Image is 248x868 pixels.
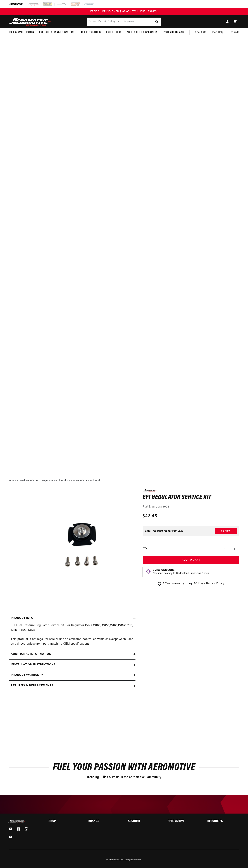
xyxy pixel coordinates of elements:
[125,859,142,861] small: All rights reserved
[153,569,209,575] button: Emissions CodeContinue Reading to Understand Emissions Codes
[8,18,53,26] img: Aeromotive
[128,820,159,823] summary: Account
[6,28,37,37] summary: Fuel & Water Pumps
[9,623,135,646] div: EFI Fuel Pressure Regulator Service Kit. For Regulator P/Ns 13105, 13155,13106,13107,13115, 13116...
[71,479,101,483] li: EFI Regulator Service Kit
[9,763,239,772] h2: Fuel Your Passion with Aeromotive
[127,30,158,34] span: Accessories & Specialty
[11,663,56,667] h2: Installation Instructions
[9,479,16,483] a: Home
[9,649,135,659] summary: Additional information
[9,660,135,670] summary: Installation Instructions
[153,572,209,575] p: Continue Reading to Understand Emissions Codes
[90,10,158,13] span: FREE SHIPPING OVER $109.00 (EXCL. FUEL TANKS)
[226,28,242,37] summary: Rebuilds
[80,30,101,34] span: Fuel Regulators
[163,581,184,586] span: 1 Year Warranty
[87,776,161,779] span: Trending Builds & Posts in the Aeromotive Community
[145,530,183,532] div: Does This part fit My vehicle?
[9,479,239,483] nav: breadcrumbs
[106,859,124,861] small: © 2025 .
[9,681,135,691] summary: Returns & replacements
[143,513,157,519] span: $43.45
[42,479,71,483] li: Regulator Service Kits
[195,31,206,34] span: About Us
[9,30,34,34] span: Fuel & Water Pumps
[143,505,239,509] div: Part Number:
[188,581,224,590] a: 90 Days Return Policy
[145,569,151,574] img: Emissions code
[49,820,80,823] summary: Shop
[160,28,187,37] summary: System Diagrams
[124,28,160,37] summary: Accessories & Specialty
[215,528,237,534] button: Verify
[143,547,147,550] label: QTY
[106,30,121,34] span: Fuel Filters
[153,569,175,572] strong: Emissions Code
[20,479,42,483] li: Fuel Regulators
[11,652,51,657] h2: Additional information
[163,30,184,34] span: System Diagrams
[113,859,123,861] a: Aeromotive
[8,820,26,823] img: Aeromotive
[157,581,184,586] a: 1 Year Warranty
[37,28,77,37] summary: Fuel Cells, Tanks & Systems
[194,581,224,590] span: 90 Days Return Policy
[9,670,135,680] summary: Product warranty
[77,28,103,37] summary: Fuel Regulators
[39,30,74,34] span: Fuel Cells, Tanks & Systems
[87,18,161,26] input: Search Part #, Category or Keyword
[88,820,120,823] summary: Brands
[212,30,223,34] span: Tech Help
[192,28,209,37] a: About Us
[11,673,43,678] h2: Product warranty
[229,30,239,34] span: Rebuilds
[143,556,239,564] button: Add to Cart
[9,613,135,623] summary: Product Info
[9,489,135,606] media-gallery: Gallery Viewer
[143,495,239,500] h1: EFI Regulator Service Kit
[161,505,169,508] strong: 13003
[11,616,33,621] h2: Product Info
[103,28,124,37] summary: Fuel Filters
[11,683,53,688] h2: Returns & replacements
[207,820,239,823] summary: Resources
[168,820,199,823] summary: Aeromotive
[209,28,226,37] summary: Tech Help
[153,18,161,26] button: Search Part #, Category or Keyword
